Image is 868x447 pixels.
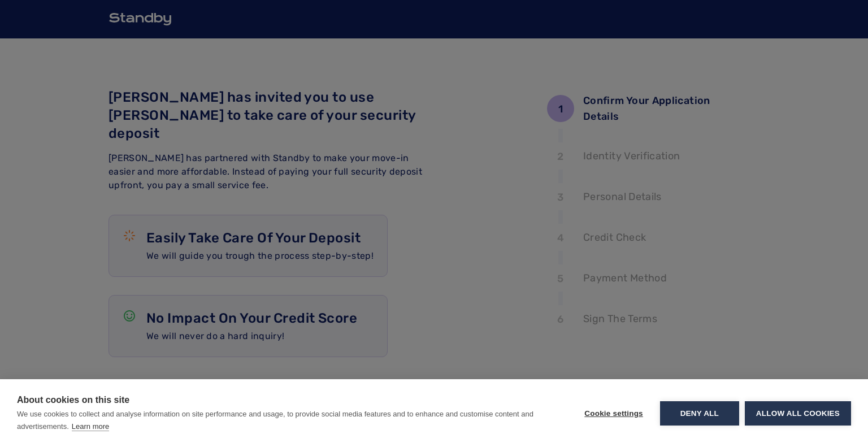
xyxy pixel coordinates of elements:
[660,401,739,426] button: Deny all
[17,410,533,431] p: We use cookies to collect and analyse information on site performance and usage, to provide socia...
[72,422,109,431] a: Learn more
[17,395,129,405] strong: About cookies on this site
[573,401,654,426] button: Cookie settings
[745,401,851,426] button: Allow all cookies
